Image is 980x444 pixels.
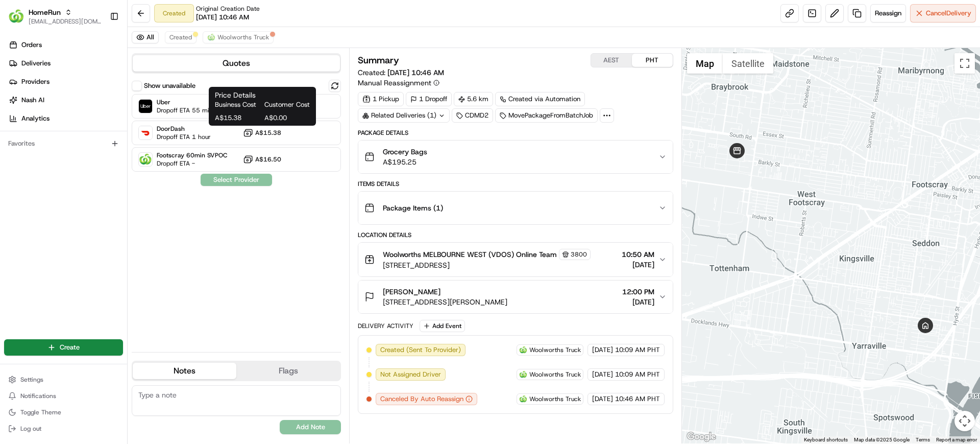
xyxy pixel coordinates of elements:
[215,113,260,123] span: A$15.38
[592,345,613,355] span: [DATE]
[495,108,598,123] div: MovePackageFromBatchJob
[157,133,211,141] span: Dropoff ETA 1 hour
[165,31,197,43] button: Created
[21,114,50,123] span: Analytics
[157,159,227,168] span: Dropoff ETA -
[215,90,310,100] h1: Price Details
[615,370,660,379] span: 10:09 AM PHT
[358,192,672,224] button: Package Items (1)
[380,394,463,404] span: Canceled By Auto Reassign
[519,395,527,403] img: ww.png
[910,4,976,22] button: CancelDelivery
[215,100,260,109] span: Business Cost
[380,345,461,355] span: Created (Sent To Provider)
[622,297,654,307] span: [DATE]
[592,394,613,404] span: [DATE]
[21,59,51,68] span: Deliveries
[358,129,673,137] div: Package Details
[8,8,24,25] img: HomeRun
[169,33,192,41] span: Created
[592,370,613,379] span: [DATE]
[519,346,527,354] img: ww.png
[60,343,80,352] span: Create
[132,31,159,43] button: All
[383,147,427,157] span: Grocery Bags
[4,92,127,108] a: Nash AI
[4,135,123,152] div: Favorites
[358,243,672,276] button: Woolworths MELBOURNE WEST (VDOS) Online Team3800[STREET_ADDRESS]10:50 AM[DATE]
[133,363,236,379] button: Notes
[157,151,227,159] span: Footscray 60min SVPOC
[615,345,660,355] span: 10:09 AM PHT
[243,128,281,138] button: A$15.38
[4,74,127,90] a: Providers
[875,9,901,18] span: Reassign
[264,113,310,123] span: A$0.00
[926,9,971,18] span: Cancel Delivery
[358,108,450,123] div: Related Deliveries (1)
[454,92,493,106] div: 5.6 km
[383,297,507,307] span: [STREET_ADDRESS][PERSON_NAME]
[495,92,585,106] a: Created via Automation
[406,92,452,106] div: 1 Dropoff
[591,54,632,67] button: AEST
[236,363,340,379] button: Flags
[4,372,123,387] button: Settings
[615,394,660,404] span: 10:46 AM PHT
[4,339,123,356] button: Create
[622,260,654,270] span: [DATE]
[383,260,591,270] span: [STREET_ADDRESS]
[529,346,581,354] span: Woolworths Truck
[157,125,211,133] span: DoorDash
[243,154,281,165] button: A$16.50
[358,322,413,330] div: Delivery Activity
[358,78,439,88] button: Manual Reassignment
[20,376,43,384] span: Settings
[804,436,848,443] button: Keyboard shortcuts
[157,98,225,106] span: Uber
[420,320,465,332] button: Add Event
[854,437,910,442] span: Map data ©2025 Google
[144,81,195,90] label: Show unavailable
[358,67,444,78] span: Created:
[684,430,718,443] a: Open this area in Google Maps (opens a new window)
[29,7,61,17] button: HomeRun
[571,250,587,259] span: 3800
[383,157,427,167] span: A$195.25
[139,100,152,113] img: Uber
[632,54,673,67] button: PHT
[21,96,44,105] span: Nash AI
[954,53,975,74] button: Toggle fullscreen view
[133,55,340,72] button: Quotes
[4,389,123,403] button: Notifications
[196,5,260,13] span: Original Creation Date
[622,287,654,297] span: 12:00 PM
[4,37,127,53] a: Orders
[954,411,975,431] button: Map camera controls
[452,108,493,123] div: CDMD2
[4,110,127,127] a: Analytics
[29,17,102,26] span: [EMAIL_ADDRESS][DOMAIN_NAME]
[4,4,106,29] button: HomeRunHomeRun[EMAIL_ADDRESS][DOMAIN_NAME]
[383,287,440,297] span: [PERSON_NAME]
[684,430,718,443] img: Google
[20,392,56,400] span: Notifications
[217,33,269,41] span: Woolworths Truck
[21,77,50,86] span: Providers
[264,100,310,109] span: Customer Cost
[383,249,557,260] span: Woolworths MELBOURNE WEST (VDOS) Online Team
[21,40,42,50] span: Orders
[916,437,930,442] a: Terms (opens in new tab)
[723,53,773,74] button: Show satellite imagery
[358,92,404,106] div: 1 Pickup
[20,408,61,416] span: Toggle Theme
[529,370,581,379] span: Woolworths Truck
[358,78,431,88] span: Manual Reassignment
[519,370,527,379] img: ww.png
[139,126,152,139] img: DoorDash
[687,53,723,74] button: Show street map
[358,141,672,173] button: Grocery BagsA$195.25
[358,56,399,65] h3: Summary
